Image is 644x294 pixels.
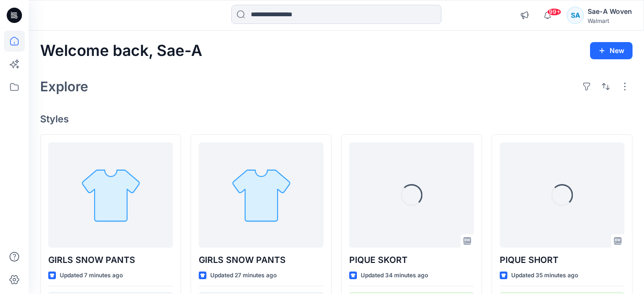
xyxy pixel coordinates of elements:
p: GIRLS SNOW PANTS [199,253,323,267]
a: GIRLS SNOW PANTS [199,142,323,248]
p: PIQUE SHORT [500,253,624,267]
div: SA [567,7,584,24]
p: Updated 7 minutes ago [60,271,123,281]
p: Updated 27 minutes ago [210,271,277,281]
p: GIRLS SNOW PANTS [48,253,173,267]
h2: Welcome back, Sae-A [40,42,202,60]
h4: Styles [40,113,633,125]
p: PIQUE SKORT [349,253,474,267]
h2: Explore [40,79,88,94]
div: Walmart [588,17,632,24]
span: 99+ [547,8,561,16]
button: New [590,42,633,59]
p: Updated 35 minutes ago [511,271,578,281]
div: Sae-A Woven [588,6,632,17]
a: GIRLS SNOW PANTS [48,142,173,248]
p: Updated 34 minutes ago [361,271,428,281]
